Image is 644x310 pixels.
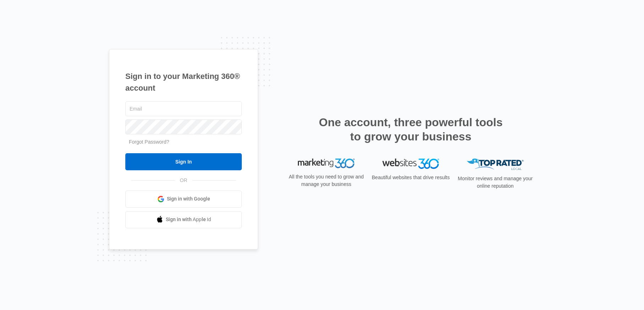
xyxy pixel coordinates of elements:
a: Sign in with Apple Id [125,211,242,228]
h1: Sign in to your Marketing 360® account [125,70,242,94]
span: Sign in with Apple Id [166,216,211,223]
img: Top Rated Local [467,159,524,170]
span: Sign in with Google [167,195,210,203]
span: OR [175,177,192,184]
p: Monitor reviews and manage your online reputation [455,175,535,190]
p: Beautiful websites that drive results [371,174,451,181]
a: Forgot Password? [129,139,169,145]
p: All the tools you need to grow and manage your business [286,173,366,188]
h2: One account, three powerful tools to grow your business [317,115,505,144]
img: Websites 360 [382,159,439,169]
input: Email [125,101,242,116]
a: Sign in with Google [125,191,242,208]
img: Marketing 360 [298,159,355,169]
input: Sign In [125,153,242,170]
